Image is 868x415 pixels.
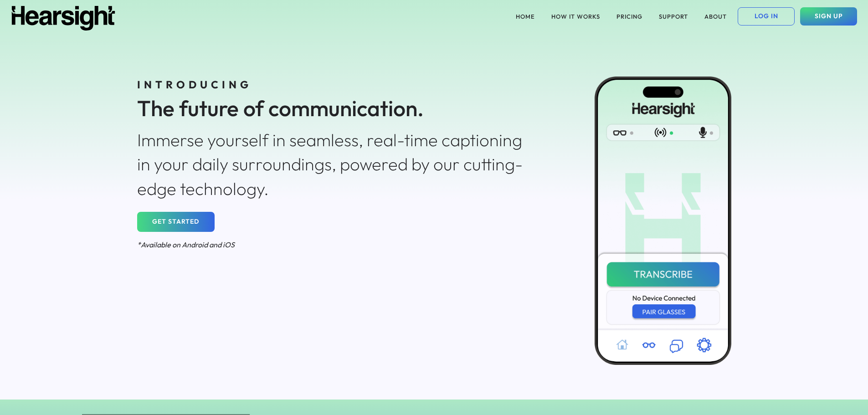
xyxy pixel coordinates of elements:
[137,77,533,92] div: INTRODUCING
[510,7,540,26] button: HOME
[137,212,215,232] button: GET STARTED
[546,7,606,26] button: HOW IT WORKS
[738,7,795,26] button: LOG IN
[137,128,533,201] div: Immerse yourself in seamless, real-time captioning in your daily surroundings, powered by our cut...
[800,7,857,26] button: SIGN UP
[137,240,533,250] div: *Available on Android and iOS
[137,93,533,123] div: The future of communication.
[595,77,731,365] img: Hearsight iOS app screenshot
[11,6,116,31] img: Hearsight logo
[611,7,648,26] button: PRICING
[653,7,693,26] button: SUPPORT
[699,7,732,26] button: ABOUT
